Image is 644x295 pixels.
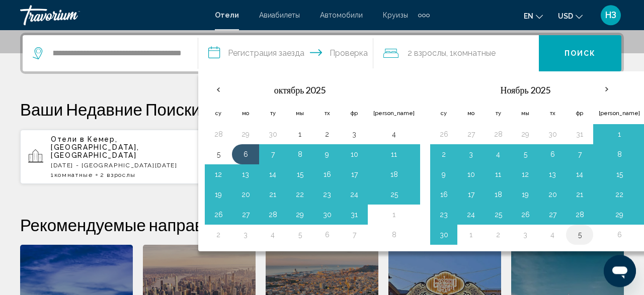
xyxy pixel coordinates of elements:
[292,147,308,161] button: День 8
[572,127,588,141] button: День 31
[605,10,616,20] span: НЗ
[517,187,533,202] button: День 19
[463,127,479,141] button: День 27
[292,127,308,141] button: День 1
[54,171,93,178] span: комнатные
[599,127,640,141] button: День 1
[373,167,415,181] button: День 18
[544,147,560,161] button: День 6
[265,127,281,141] button: День 30
[210,127,226,141] button: День 28
[604,255,636,287] iframe: Кнопка запуска окна обмена сообщениями
[265,208,281,222] button: День 28
[20,129,215,184] button: Отели в Кемер, [GEOGRAPHIC_DATA], [GEOGRAPHIC_DATA][DATE] - [GEOGRAPHIC_DATA][DATE]1комнатные 2 В...
[572,167,588,181] button: День 14
[572,208,588,222] button: День 28
[436,167,452,181] button: День 9
[346,208,362,222] button: День 31
[373,228,415,242] button: День 8
[436,127,452,141] button: День 26
[524,9,543,23] button: Изменить язык
[517,228,533,242] button: День 3
[436,228,452,242] button: День 30
[210,147,226,161] button: День 5
[572,228,588,242] button: День 5
[463,147,479,161] button: День 3
[539,35,621,71] button: Поиск
[544,127,560,141] button: День 30
[599,208,640,222] button: День 29
[490,127,506,141] button: День 28
[373,35,538,71] button: Путешественники: 2 взрослых, 0 детей
[210,187,226,202] button: День 19
[593,78,620,101] button: В следующем месяце
[210,167,226,181] button: День 12
[319,208,335,222] button: День 30
[408,46,446,60] span: 2
[215,11,239,19] a: Отели
[320,11,363,19] a: Автомобили
[292,187,308,202] button: День 22
[23,35,621,71] div: Поиск виджет
[572,187,588,202] button: День 21
[237,127,254,141] button: День 29
[373,127,415,141] button: День 4
[265,187,281,202] button: День 21
[51,162,207,169] p: [DATE] - [GEOGRAPHIC_DATA][DATE]
[383,11,408,19] a: Круизы
[524,12,533,20] span: en
[490,187,506,202] button: День 18
[259,11,300,19] a: Авиабилеты
[319,228,335,242] button: День 6
[599,228,640,242] button: День 6
[490,208,506,222] button: День 25
[346,228,362,242] button: День 7
[292,208,308,222] button: День 29
[51,135,139,159] span: Кемер, [GEOGRAPHIC_DATA], [GEOGRAPHIC_DATA]
[210,228,226,242] button: День 2
[453,48,496,58] span: комнатные
[544,167,560,181] button: День 13
[237,228,254,242] button: День 3
[265,228,281,242] button: День 4
[558,9,583,23] button: Изменить валюту
[20,5,205,25] a: Травориум
[599,187,640,202] button: День 22
[373,208,415,222] button: День 1
[20,215,624,235] h2: Рекомендуемые направления
[544,228,560,242] button: День 4
[373,187,415,202] button: День 25
[346,167,362,181] button: День 17
[100,171,136,178] span: 2
[346,127,362,141] button: День 3
[414,48,446,58] span: Взрослы
[373,147,415,161] button: День 11
[517,147,533,161] button: День 5
[418,7,430,23] button: Дополнительные элементы навигации
[319,127,335,141] button: День 2
[107,171,136,178] span: Взрослы
[490,228,506,242] button: День 2
[598,5,624,26] button: Пользовательское меню
[436,147,452,161] button: День 2
[237,167,254,181] button: День 13
[572,147,588,161] button: День 7
[319,187,335,202] button: День 23
[51,135,85,143] span: Отели в
[565,50,596,58] span: Поиск
[20,99,624,119] p: Ваши Недавние Поиски
[446,46,496,60] span: , 1
[517,127,533,141] button: День 29
[436,187,452,202] button: День 16
[319,167,335,181] button: День 16
[198,35,373,71] button: Проверка и выход даты
[436,208,452,222] button: День 23
[599,147,640,161] button: День 8
[517,167,533,181] button: День 12
[544,208,560,222] button: День 27
[319,147,335,161] button: День 9
[237,208,254,222] button: День 27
